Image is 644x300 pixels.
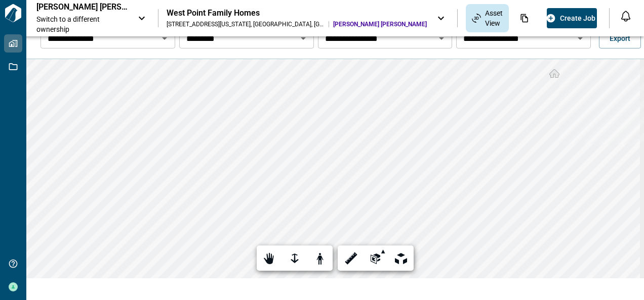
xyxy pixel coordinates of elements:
[540,10,561,27] div: Photos
[560,13,595,23] span: Create Job
[167,20,325,28] div: [STREET_ADDRESS][US_STATE] , [GEOGRAPHIC_DATA] , [GEOGRAPHIC_DATA]
[36,14,128,34] span: Switch to a different ownership
[434,31,449,45] button: Open
[573,31,587,45] button: Open
[547,8,597,28] button: Create Job
[514,10,535,27] div: Documents
[599,28,641,48] button: Export
[296,31,310,45] button: Open
[167,8,427,18] div: West Point Family Homes
[466,4,509,32] div: Asset View
[485,8,503,28] span: Asset View
[618,8,634,24] button: Open notification feed
[610,33,630,43] span: Export
[333,20,427,28] span: [PERSON_NAME] [PERSON_NAME]
[157,31,172,45] button: Open
[36,2,128,12] p: [PERSON_NAME] [PERSON_NAME]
